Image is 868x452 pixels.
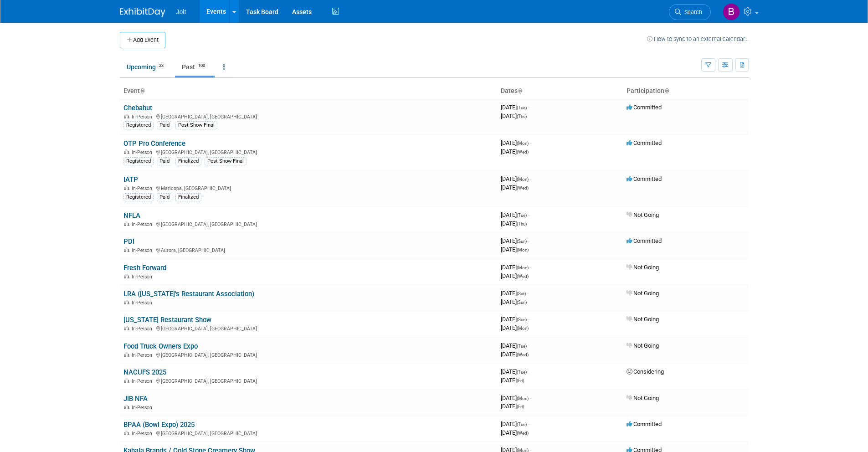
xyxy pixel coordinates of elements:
[132,326,155,332] span: In-Person
[123,157,154,165] div: Registered
[627,237,662,244] span: Committed
[627,342,659,349] span: Not Going
[517,396,529,401] span: (Mon)
[205,157,247,165] div: Post Show Final
[528,368,529,375] span: -
[664,87,669,94] a: Sort by Participation Type
[501,403,524,410] span: [DATE]
[124,300,129,304] img: In-Person Event
[627,290,659,297] span: Not Going
[517,185,529,190] span: (Wed)
[123,193,154,201] div: Registered
[518,87,522,94] a: Sort by Start Date
[124,352,129,357] img: In-Person Event
[123,104,152,112] a: Chebahut
[517,326,529,331] span: (Mon)
[157,121,172,129] div: Paid
[517,105,527,110] span: (Tue)
[517,344,527,349] span: (Tue)
[124,185,129,190] img: In-Person Event
[123,220,493,227] div: [GEOGRAPHIC_DATA], [GEOGRAPHIC_DATA]
[501,139,531,146] span: [DATE]
[132,352,155,358] span: In-Person
[501,290,529,297] span: [DATE]
[123,139,185,148] a: OTP Pro Conference
[517,352,529,357] span: (Wed)
[527,290,529,297] span: -
[501,184,529,191] span: [DATE]
[123,377,493,384] div: [GEOGRAPHIC_DATA], [GEOGRAPHIC_DATA]
[517,221,527,226] span: (Thu)
[123,290,254,298] a: LRA ([US_STATE]'s Restaurant Association)
[123,246,493,253] div: Aurora, [GEOGRAPHIC_DATA]
[124,149,129,154] img: In-Person Event
[501,211,529,218] span: [DATE]
[627,175,662,182] span: Committed
[501,104,529,111] span: [DATE]
[140,87,144,94] a: Sort by Event Name
[517,291,526,296] span: (Sat)
[132,149,155,155] span: In-Person
[517,431,529,436] span: (Wed)
[517,378,524,383] span: (Fri)
[528,237,529,244] span: -
[120,32,165,48] button: Add Event
[528,104,529,111] span: -
[501,368,529,375] span: [DATE]
[123,264,166,272] a: Fresh Forward
[530,139,531,146] span: -
[627,211,659,218] span: Not Going
[517,114,527,119] span: (Thu)
[627,421,662,427] span: Committed
[123,148,493,155] div: [GEOGRAPHIC_DATA], [GEOGRAPHIC_DATA]
[501,246,529,253] span: [DATE]
[627,368,664,375] span: Considering
[623,83,749,99] th: Participation
[124,221,129,226] img: In-Person Event
[123,211,140,220] a: NFLA
[132,274,155,280] span: In-Person
[530,264,531,271] span: -
[528,342,529,349] span: -
[517,265,529,270] span: (Mon)
[132,300,155,306] span: In-Person
[501,351,529,358] span: [DATE]
[176,8,186,15] span: Jolt
[517,370,527,375] span: (Tue)
[123,351,493,358] div: [GEOGRAPHIC_DATA], [GEOGRAPHIC_DATA]
[175,58,215,76] a: Past100
[124,114,129,118] img: In-Person Event
[501,237,529,244] span: [DATE]
[501,175,531,182] span: [DATE]
[175,157,201,165] div: Finalized
[528,211,529,218] span: -
[517,213,527,218] span: (Tue)
[517,247,529,252] span: (Mon)
[501,148,529,155] span: [DATE]
[120,8,165,17] img: ExhibitDay
[123,421,195,429] a: BPAA (Bowl Expo) 2025
[123,429,493,437] div: [GEOGRAPHIC_DATA], [GEOGRAPHIC_DATA]
[123,342,198,350] a: Food Truck Owners Expo
[528,316,529,323] span: -
[132,431,155,437] span: In-Person
[123,395,148,403] a: JIB NFA
[501,324,529,331] span: [DATE]
[517,177,529,182] span: (Mon)
[497,83,623,99] th: Dates
[123,121,154,129] div: Registered
[517,274,529,279] span: (Wed)
[124,405,129,409] img: In-Person Event
[501,395,531,401] span: [DATE]
[530,175,531,182] span: -
[132,405,155,411] span: In-Person
[517,141,529,146] span: (Mon)
[501,342,529,349] span: [DATE]
[132,185,155,191] span: In-Person
[123,184,493,191] div: Maricopa, [GEOGRAPHIC_DATA]
[132,221,155,227] span: In-Person
[132,114,155,120] span: In-Person
[530,395,531,401] span: -
[723,3,740,21] img: Brooke Valderrama
[501,220,527,227] span: [DATE]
